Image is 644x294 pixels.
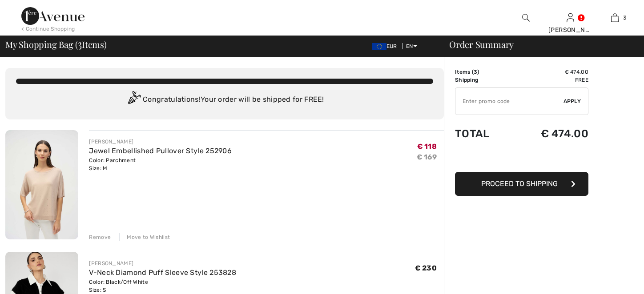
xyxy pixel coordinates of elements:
[372,43,401,49] span: EUR
[455,149,588,169] iframe: PayPal
[522,12,530,23] img: search the website
[567,13,574,22] a: Sign In
[89,138,232,146] div: [PERSON_NAME]
[78,38,82,49] span: 3
[406,43,417,49] span: EN
[89,156,232,172] div: Color: Parchment Size: M
[21,7,85,25] img: 1ère Avenue
[511,119,588,149] td: € 474.00
[567,12,574,23] img: My Info
[439,40,639,49] div: Order Summary
[417,142,437,151] span: € 118
[455,76,511,84] td: Shipping
[417,153,437,161] s: € 169
[5,130,78,239] img: Jewel Embellished Pullover Style 252906
[474,69,477,75] span: 3
[455,119,511,149] td: Total
[481,179,558,188] span: Proceed to Shipping
[5,40,107,49] span: My Shopping Bag ( Items)
[89,278,236,294] div: Color: Black/Off White Size: S
[21,25,75,33] div: < Continue Shopping
[455,68,511,76] td: Items ( )
[89,233,111,241] div: Remove
[511,68,588,76] td: € 474.00
[611,12,619,23] img: My Bag
[511,76,588,84] td: Free
[455,88,563,115] input: Promo code
[89,147,232,155] a: Jewel Embellished Pullover Style 252906
[563,97,581,105] span: Apply
[125,91,143,109] img: Congratulation2.svg
[455,172,588,196] button: Proceed to Shipping
[16,91,433,109] div: Congratulations! Your order will be shipped for FREE!
[119,233,170,241] div: Move to Wishlist
[593,12,636,23] a: 3
[89,259,236,267] div: [PERSON_NAME]
[372,43,386,50] img: Euro
[623,14,626,22] span: 3
[89,268,236,277] a: V-Neck Diamond Puff Sleeve Style 253828
[415,264,437,272] span: € 230
[548,25,592,35] div: [PERSON_NAME]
